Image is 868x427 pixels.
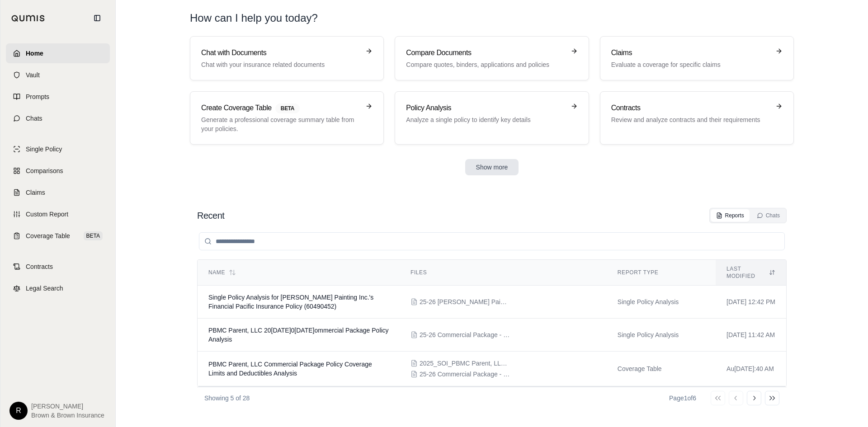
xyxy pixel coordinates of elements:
[26,114,42,123] span: Chats
[26,70,40,80] span: Vault
[611,115,770,124] p: Review and analyze contracts and their requirements
[716,386,786,421] td: [DATE] 02:45 PM
[406,103,565,113] h3: Policy Analysis
[669,394,696,403] div: Page 1 of 6
[607,286,716,319] td: Single Policy Analysis
[208,327,389,343] span: PBMC Parent, LLC 2025-2026 Commercial Package Policy Analysis
[26,166,63,175] span: Comparisons
[757,212,780,219] div: Chats
[201,47,360,58] h3: Chat with Documents
[6,108,110,128] a: Chats
[400,260,607,286] th: Files
[395,36,589,80] a: Compare DocumentsCompare quotes, binders, applications and policies
[726,265,775,280] div: Last modified
[6,65,110,85] a: Vault
[420,330,510,339] span: 25-26 Commercial Package - 7039567248- CNA Ins. Comp. (3).pdf
[6,257,110,277] a: Contracts
[84,231,103,240] span: BETA
[201,115,360,133] p: Generate a professional coverage summary table from your policies.
[6,278,110,298] a: Legal Search
[90,11,104,25] button: Collapse sidebar
[406,47,565,58] h3: Compare Documents
[716,352,786,386] td: Au[DATE]:40 AM
[26,231,70,240] span: Coverage Table
[611,103,770,113] h3: Contracts
[465,159,519,175] button: Show more
[600,36,794,80] a: ClaimsEvaluate a coverage for specific claims
[26,262,53,271] span: Contracts
[607,260,716,286] th: Report Type
[26,188,45,197] span: Claims
[607,386,716,421] td: Policies Compare
[6,139,110,159] a: Single Policy
[26,92,49,101] span: Prompts
[208,361,372,377] span: PBMC Parent, LLC Commercial Package Policy Coverage Limits and Deductibles Analysis
[716,212,744,219] div: Reports
[31,411,104,420] span: Brown & Brown Insurance
[204,394,250,403] p: Showing 5 of 28
[208,269,389,276] div: Name
[31,402,104,411] span: [PERSON_NAME]
[26,49,43,58] span: Home
[201,103,360,113] h3: Create Coverage Table
[6,183,110,202] a: Claims
[9,402,28,420] div: R
[611,47,770,58] h3: Claims
[208,294,373,310] span: Single Policy Analysis for Roe Painting Inc.'s Financial Pacific Insurance Policy (60490452)
[6,226,110,246] a: Coverage TableBETA
[420,359,510,368] span: 2025_SOI_PBMC Parent, LLC.pdf
[201,60,360,69] p: Chat with your insurance related documents
[6,204,110,224] a: Custom Report
[751,209,785,222] button: Chats
[716,286,786,319] td: [DATE] 12:42 PM
[6,87,110,107] a: Prompts
[197,209,224,222] h2: Recent
[600,91,794,145] a: ContractsReview and analyze contracts and their requirements
[711,209,750,222] button: Reports
[6,161,110,181] a: Comparisons
[716,319,786,352] td: [DATE] 11:42 AM
[190,11,794,25] h1: How can I help you today?
[406,115,565,124] p: Analyze a single policy to identify key details
[607,319,716,352] td: Single Policy Analysis
[420,370,510,379] span: 25-26 Commercial Package - 7039567248- CNA Ins. Comp. (3).pdf
[607,352,716,386] td: Coverage Table
[395,91,589,145] a: Policy AnalysisAnalyze a single policy to identify key details
[26,145,62,154] span: Single Policy
[6,43,110,63] a: Home
[26,210,68,219] span: Custom Report
[611,60,770,69] p: Evaluate a coverage for specific claims
[26,284,63,293] span: Legal Search
[190,36,384,80] a: Chat with DocumentsChat with your insurance related documents
[406,60,565,69] p: Compare quotes, binders, applications and policies
[190,91,384,145] a: Create Coverage TableBETAGenerate a professional coverage summary table from your policies.
[275,103,300,113] span: BETA
[420,297,510,306] span: 25-26 Roe Painting NV FULL PKG.pdf
[11,15,45,22] img: Qumis Logo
